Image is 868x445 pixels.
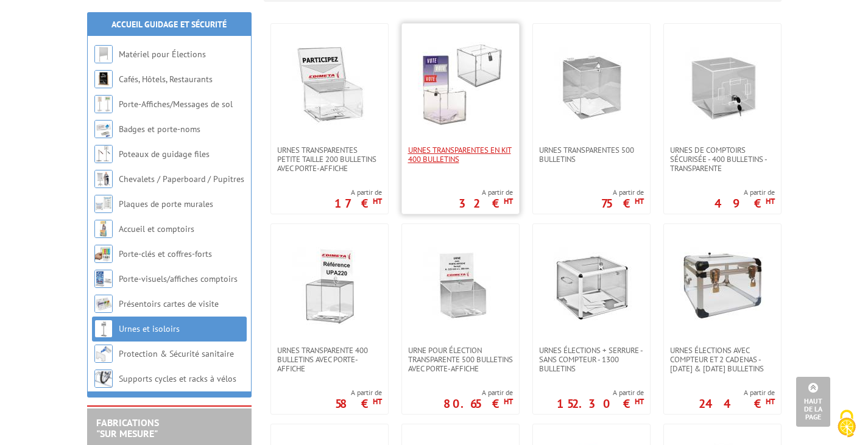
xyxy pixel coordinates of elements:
[94,95,113,113] img: Porte-Affiches/Messages de sol
[539,145,644,164] span: Urnes transparentes 500 bulletins
[94,45,113,63] img: Matériel pour Élections
[664,346,781,373] a: Urnes élections avec compteur et 2 cadenas - [DATE] & [DATE] bulletins
[111,19,227,30] a: Accueil Guidage et Sécurité
[94,370,113,388] img: Supports cycles et racks à vélos
[715,187,775,197] span: A partir de
[119,323,180,334] a: Urnes et isoloirs
[635,396,644,407] sup: HT
[601,187,644,197] span: A partir de
[119,223,194,234] a: Accueil et comptoirs
[334,187,382,197] span: A partir de
[443,388,513,398] span: A partir de
[504,396,513,407] sup: HT
[94,295,113,313] img: Présentoirs cartes de visite
[119,99,233,110] a: Porte-Affiches/Messages de sol
[119,348,234,359] a: Protection & Sécurité sanitaire
[373,196,382,206] sup: HT
[96,416,159,440] a: FABRICATIONS"Sur Mesure"
[335,400,382,407] p: 58 €
[715,200,775,207] p: 49 €
[766,196,775,206] sup: HT
[335,388,382,398] span: A partir de
[557,388,644,398] span: A partir de
[443,400,513,407] p: 80.65 €
[94,70,113,88] img: Cafés, Hôtels, Restaurants
[831,408,862,439] img: Cookies (fenêtre modale)
[601,200,644,207] p: 75 €
[119,373,236,384] a: Supports cycles et racks à vélos
[796,377,830,427] a: Haut de la page
[670,346,775,373] span: Urnes élections avec compteur et 2 cadenas - [DATE] & [DATE] bulletins
[119,124,200,135] a: Badges et porte-noms
[277,346,382,373] span: Urnes transparente 400 bulletins avec porte-affiche
[373,396,382,407] sup: HT
[119,298,219,309] a: Présentoirs cartes de visite
[670,145,775,173] span: Urnes de comptoirs sécurisée - 400 bulletins - transparente
[549,242,634,328] img: Urnes élections + Serrure - Sans compteur - 1300 bulletins
[271,346,388,373] a: Urnes transparente 400 bulletins avec porte-affiche
[418,42,503,127] img: Urnes transparentes en kit 400 bulletins
[94,170,113,188] img: Chevalets / Paperboard / Pupitres
[119,248,212,259] a: Porte-clés et coffres-forts
[533,346,650,373] a: Urnes élections + Serrure - Sans compteur - 1300 bulletins
[119,49,206,60] a: Matériel pour Élections
[539,346,644,373] span: Urnes élections + Serrure - Sans compteur - 1300 bulletins
[94,345,113,363] img: Protection & Sécurité sanitaire
[94,320,113,338] img: Urnes et isoloirs
[119,198,213,209] a: Plaques de porte murales
[664,145,781,173] a: Urnes de comptoirs sécurisée - 400 bulletins - transparente
[94,195,113,213] img: Plaques de porte murales
[94,220,113,238] img: Accueil et comptoirs
[557,400,644,407] p: 152.30 €
[402,346,519,373] a: Urne pour élection transparente 500 bulletins avec porte-affiche
[119,173,244,184] a: Chevalets / Paperboard / Pupitres
[549,42,634,127] img: Urnes transparentes 500 bulletins
[287,242,372,328] img: Urnes transparente 400 bulletins avec porte-affiche
[825,404,868,445] button: Cookies (fenêtre modale)
[699,388,775,398] span: A partir de
[94,270,113,288] img: Porte-visuels/affiches comptoirs
[119,74,213,85] a: Cafés, Hôtels, Restaurants
[94,245,113,263] img: Porte-clés et coffres-forts
[680,42,765,127] img: Urnes de comptoirs sécurisée - 400 bulletins - transparente
[402,145,519,164] a: Urnes transparentes en kit 400 bulletins
[699,400,775,407] p: 244 €
[94,120,113,138] img: Badges et porte-noms
[277,145,382,173] span: Urnes transparentes petite taille 200 bulletins avec porte-affiche
[408,145,513,164] span: Urnes transparentes en kit 400 bulletins
[680,242,765,328] img: Urnes élections avec compteur et 2 cadenas - 1000 & 1300 bulletins
[635,196,644,206] sup: HT
[504,196,513,206] sup: HT
[408,346,513,373] span: Urne pour élection transparente 500 bulletins avec porte-affiche
[334,200,382,207] p: 17 €
[766,396,775,407] sup: HT
[287,42,372,127] img: Urnes transparentes petite taille 200 bulletins avec porte-affiche
[271,145,388,173] a: Urnes transparentes petite taille 200 bulletins avec porte-affiche
[459,200,513,207] p: 32 €
[459,187,513,197] span: A partir de
[94,145,113,163] img: Poteaux de guidage files
[533,145,650,164] a: Urnes transparentes 500 bulletins
[119,273,238,284] a: Porte-visuels/affiches comptoirs
[119,149,210,159] a: Poteaux de guidage files
[418,242,503,328] img: Urne pour élection transparente 500 bulletins avec porte-affiche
